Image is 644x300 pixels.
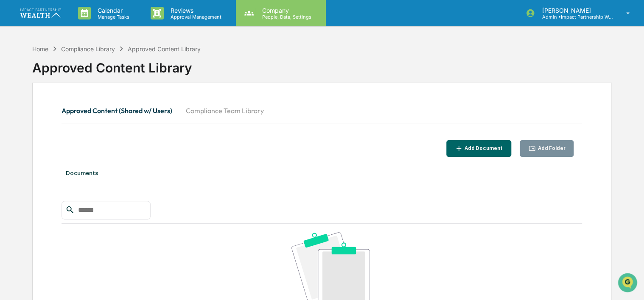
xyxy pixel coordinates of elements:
[255,14,316,20] p: People, Data, Settings
[144,67,154,78] button: Start new chat
[8,108,15,114] div: 🖐️
[617,272,640,295] iframe: Open customer support
[70,107,105,115] span: Attestations
[255,7,316,14] p: Company
[164,7,226,14] p: Reviews
[17,107,55,115] span: Preclearance
[128,45,201,53] div: Approved Content Library
[58,103,109,119] a: 🗄️Attestations
[91,7,134,14] p: Calendar
[91,14,134,20] p: Manage Tasks
[29,65,139,73] div: Start new chat
[8,18,154,31] p: How can we help?
[463,145,503,151] div: Add Document
[61,45,115,53] div: Compliance Library
[32,45,48,53] div: Home
[60,143,103,150] a: Powered byPylon
[179,100,271,121] button: Compliance Team Library
[535,7,614,14] p: [PERSON_NAME]
[536,145,565,151] div: Add Folder
[8,65,24,80] img: 1746055101610-c473b297-6a78-478c-a979-82029cc54cd1
[62,100,582,121] div: secondary tabs example
[84,144,103,150] span: Pylon
[5,103,58,119] a: 🖐️Preclearance
[164,14,226,20] p: Approval Management
[29,73,107,80] div: We're available if you need us!
[20,8,61,17] img: logo
[535,14,614,20] p: Admin • Impact Partnership Wealth
[62,100,179,121] button: Approved Content (Shared w/ Users)
[8,124,15,131] div: 🔎
[446,140,511,157] button: Add Document
[22,39,140,47] input: Clear
[17,123,53,131] span: Data Lookup
[62,161,582,185] div: Documents
[5,119,57,135] a: 🔎Data Lookup
[520,140,574,157] button: Add Folder
[32,53,612,75] div: Approved Content Library
[62,108,68,114] div: 🗄️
